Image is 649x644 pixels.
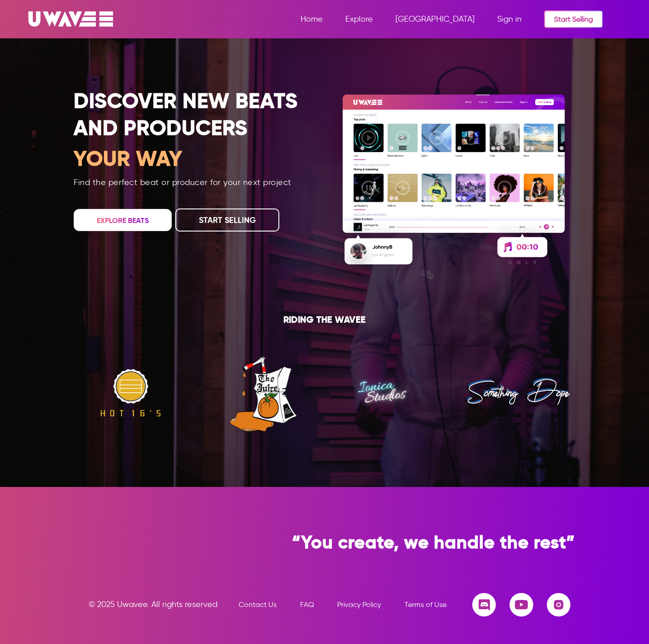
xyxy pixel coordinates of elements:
a: Sign in [497,14,544,24]
p: Find the perfect beat or producer for your next project [74,176,318,189]
h3: “You create, we handle the rest” [273,532,575,552]
a: Contact Us [239,600,277,609]
a: Home [301,14,345,24]
h1: YOUR WAY [74,145,318,172]
img: pic [331,87,575,273]
a: START SELLING [175,215,279,225]
img: ic_instagram.svg [547,593,570,616]
a: Privacy Policy [337,600,381,609]
img: logo-white.png [17,8,125,30]
a: Explore [345,14,395,24]
a: Start Selling [544,10,603,28]
div: © 2025 Uwavee. All rights reserved [74,593,232,616]
a: FAQ [300,600,314,609]
img: pic [74,348,189,441]
img: ic_discord.svg [472,593,496,616]
img: pic [331,343,429,441]
a: Terms of Use [404,600,447,609]
h4: RIDING THE WAVEE [283,314,366,325]
button: START SELLING [175,208,279,232]
a: [GEOGRAPHIC_DATA] [395,14,497,24]
img: ic_youtube.svg [509,593,533,616]
img: pic [460,376,575,408]
h1: DISCOVER NEW BEATS AND PRODUCERS [74,87,318,141]
img: pic [202,346,318,441]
